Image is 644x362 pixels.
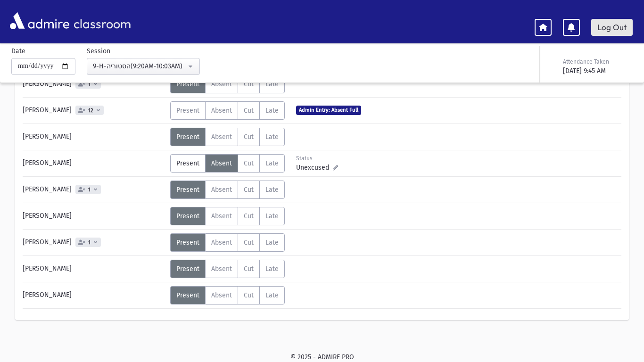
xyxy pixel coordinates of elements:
div: © 2025 - ADMIRE PRO [15,352,629,362]
div: Status [296,154,338,163]
span: Unexcused [296,163,333,173]
span: 1 [86,239,92,246]
span: Cut [244,291,254,299]
span: Present [176,107,199,115]
div: AttTypes [170,101,285,120]
span: Present [176,133,199,141]
span: Cut [244,159,254,167]
span: Absent [211,291,232,299]
span: Admin Entry: Absent Full [296,106,361,115]
div: [PERSON_NAME] [18,207,170,225]
span: Late [265,107,279,115]
span: 1 [86,81,92,87]
div: AttTypes [170,75,285,93]
div: AttTypes [170,181,285,199]
span: 12 [86,107,95,114]
div: [PERSON_NAME] [18,181,170,199]
span: Late [265,212,279,220]
div: AttTypes [170,233,285,252]
span: Cut [244,265,254,273]
span: Cut [244,80,254,88]
span: Absent [211,107,232,115]
span: Late [265,80,279,88]
span: Present [176,80,199,88]
div: Attendance Taken [563,58,631,66]
label: Session [87,46,110,56]
span: Cut [244,239,254,247]
span: Absent [211,80,232,88]
span: Present [176,265,199,273]
div: [PERSON_NAME] [18,286,170,304]
div: [PERSON_NAME] [18,260,170,278]
label: Date [11,46,25,56]
span: Present [176,239,199,247]
span: Late [265,186,279,194]
div: AttTypes [170,207,285,225]
div: 9-H-הסטוריה(9:20AM-10:03AM) [93,61,186,71]
span: Present [176,212,199,220]
img: AdmirePro [8,10,72,32]
span: Late [265,265,279,273]
span: Cut [244,107,254,115]
div: AttTypes [170,128,285,146]
span: Late [265,133,279,141]
span: 1 [86,187,92,193]
span: Late [265,159,279,167]
span: classroom [72,8,131,33]
span: Absent [211,133,232,141]
span: Cut [244,186,254,194]
a: Log Out [591,19,633,36]
div: [PERSON_NAME] [18,101,170,120]
span: Cut [244,212,254,220]
span: Present [176,186,199,194]
span: Absent [211,186,232,194]
div: [PERSON_NAME] [18,154,170,173]
div: AttTypes [170,154,285,173]
span: Late [265,239,279,247]
span: Late [265,291,279,299]
span: Absent [211,265,232,273]
span: Present [176,159,199,167]
div: AttTypes [170,260,285,278]
span: Absent [211,239,232,247]
div: AttTypes [170,286,285,304]
button: 9-H-הסטוריה(9:20AM-10:03AM) [87,58,200,75]
span: Absent [211,212,232,220]
span: Present [176,291,199,299]
div: [PERSON_NAME] [18,128,170,146]
span: Absent [211,159,232,167]
div: [PERSON_NAME] [18,75,170,93]
div: [DATE] 9:45 AM [563,66,631,76]
div: [PERSON_NAME] [18,233,170,252]
span: Cut [244,133,254,141]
